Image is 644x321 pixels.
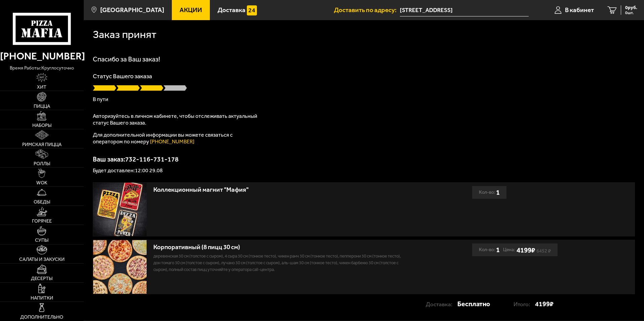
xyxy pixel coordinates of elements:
[496,243,500,256] b: 1
[93,168,635,173] p: Будет доставлен: 12:00 29.08
[93,29,156,40] h1: Заказ принят
[514,298,535,311] p: Итого:
[565,7,594,13] span: В кабинет
[22,142,62,147] span: Римская пицца
[93,113,261,126] p: Авторизуйтесь в личном кабинете, чтобы отслеживать актуальный статус Вашего заказа.
[334,7,400,13] span: Доставить по адресу:
[153,243,407,251] div: Корпоративный (8 пицц 30 см)
[19,257,65,262] span: Салаты и закуски
[400,4,529,16] input: Ваш адрес доставки
[479,243,500,256] div: Кол-во:
[218,7,245,13] span: Доставка
[32,219,52,224] span: Горячее
[625,5,637,10] span: 0 руб.
[34,104,50,109] span: Пицца
[93,132,261,145] p: Для дополнительной информации вы можете связаться с оператором по номеру
[35,238,48,243] span: Супы
[536,249,551,253] s: 6452 ₽
[93,56,635,62] h1: Спасибо за Ваш заказ!
[93,97,635,102] p: В пути
[535,297,554,310] strong: 4199 ₽
[31,296,53,301] span: Напитки
[34,200,50,204] span: Обеды
[34,162,50,166] span: Роллы
[153,186,407,194] div: Коллекционный магнит "Мафия"
[153,253,407,273] p: Деревенская 30 см (толстое с сыром), 4 сыра 30 см (тонкое тесто), Чикен Ранч 30 см (тонкое тесто)...
[150,138,194,145] a: [PHONE_NUMBER]
[100,7,164,13] span: [GEOGRAPHIC_DATA]
[20,315,63,320] span: Дополнительно
[496,186,500,199] b: 1
[400,4,529,16] span: Стартовая улица, 8
[517,246,535,254] b: 4199 ₽
[180,7,202,13] span: Акции
[32,123,51,128] span: Наборы
[93,73,635,79] p: Статус Вашего заказа
[31,276,52,281] span: Десерты
[457,297,490,310] strong: Бесплатно
[479,186,500,199] div: Кол-во:
[37,85,46,90] span: Хит
[36,181,47,185] span: WOK
[247,5,257,15] img: 15daf4d41897b9f0e9f617042186c801.svg
[426,298,457,311] p: Доставка:
[93,156,635,163] p: Ваш заказ: 732-116-731-178
[503,243,515,256] span: Цена:
[625,11,637,15] span: 0 шт.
